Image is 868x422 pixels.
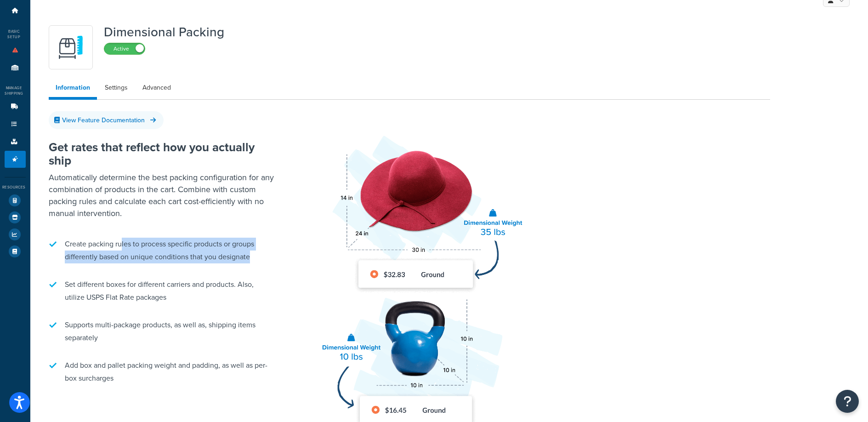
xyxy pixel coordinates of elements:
[836,390,859,413] button: Open Resource Center
[49,274,278,308] li: Set different boxes for different carriers and products. Also, utilize USPS Flat Rate packages
[104,25,224,39] h1: Dimensional Packing
[49,233,278,268] li: Create packing rules to process specific products or groups differently based on unique condition...
[5,116,26,133] li: Shipping Rules
[5,226,26,243] li: Analytics
[49,79,97,100] a: Information
[5,2,26,19] li: Dashboard
[49,141,278,167] h2: Get rates that reflect how you actually ship
[49,171,278,219] p: Automatically determine the best packing configuration for any combination of products in the car...
[49,111,164,129] a: View Feature Documentation
[136,79,178,97] a: Advanced
[5,133,26,150] li: Boxes
[55,31,87,63] img: DTVBYsAAAAAASUVORK5CYII=
[49,354,278,389] li: Add box and pallet packing weight and padding, as well as per-box surcharges
[49,314,278,349] li: Supports multi-package products, as well as, shipping items separately
[5,98,26,115] li: Carriers
[5,209,26,226] li: Marketplace
[5,192,26,209] li: Test Your Rates
[5,151,26,168] li: Advanced Features
[5,243,26,260] li: Help Docs
[104,43,145,54] label: Active
[5,59,26,76] li: Origins
[98,79,135,97] a: Settings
